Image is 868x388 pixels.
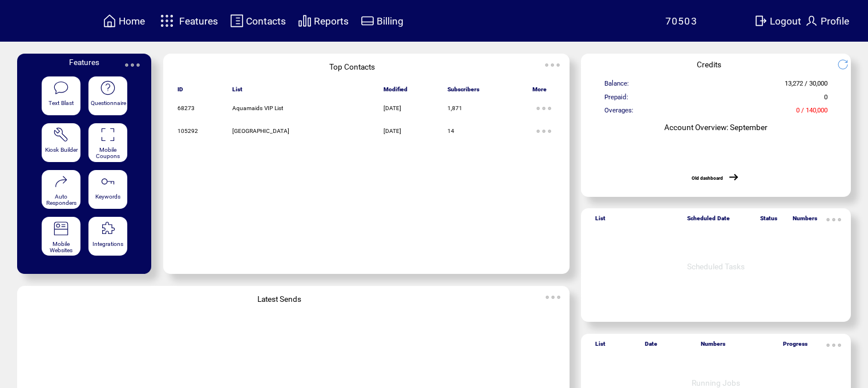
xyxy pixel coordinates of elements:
[157,11,177,30] img: features.svg
[532,97,555,120] img: ellypsis.svg
[96,147,120,159] span: Mobile Coupons
[232,86,243,98] span: List
[824,93,827,106] span: 0
[822,334,845,357] img: ellypsis.svg
[314,15,349,27] span: Reports
[53,221,69,237] img: mobile-websites.svg
[822,208,845,231] img: ellypsis.svg
[53,80,69,96] img: text-blast.svg
[50,241,72,253] span: Mobile Websites
[155,10,220,32] a: Features
[805,14,818,28] img: profile.svg
[42,170,80,209] a: Auto Responders
[447,128,454,134] span: 14
[69,58,99,67] span: Features
[230,14,244,28] img: contacts.svg
[793,215,817,227] span: Numbers
[177,86,183,98] span: ID
[100,221,116,237] img: integrations.svg
[645,341,657,352] span: Date
[119,15,145,27] span: Home
[532,86,547,98] span: More
[692,175,723,181] a: Old dashboard
[604,93,628,106] span: Prepaid:
[91,100,126,106] span: Questionnaire
[103,14,116,28] img: home.svg
[796,106,827,119] span: 0 / 140,000
[541,54,564,76] img: ellypsis.svg
[770,15,801,27] span: Logout
[604,106,633,119] span: Overages:
[53,173,69,189] img: auto-responders.svg
[42,76,80,116] a: Text Blast
[101,12,147,30] a: Home
[803,12,851,30] a: Profile
[100,173,116,189] img: keywords.svg
[42,217,80,256] a: Mobile Websites
[232,105,283,111] span: Aquamaids VIP List
[595,341,605,352] span: List
[447,86,479,98] span: Subscribers
[687,262,745,271] span: Scheduled Tasks
[697,60,721,69] span: Credits
[783,341,808,352] span: Progress
[232,128,289,134] span: [GEOGRAPHIC_DATA]
[359,12,405,30] a: Billing
[53,127,69,143] img: tool%201.svg
[837,59,857,70] img: refresh.png
[296,12,350,30] a: Reports
[95,193,120,200] span: Keywords
[49,100,74,106] span: Text Blast
[595,215,605,227] span: List
[383,128,401,134] span: [DATE]
[121,54,144,76] img: ellypsis.svg
[298,14,312,28] img: chart.svg
[177,128,198,134] span: 105292
[88,217,127,256] a: Integrations
[383,105,401,111] span: [DATE]
[361,14,374,28] img: creidtcard.svg
[821,15,849,27] span: Profile
[88,123,127,163] a: Mobile Coupons
[664,123,768,132] span: Account Overview: September
[383,86,407,98] span: Modified
[754,14,768,28] img: exit.svg
[377,15,403,27] span: Billing
[88,170,127,209] a: Keywords
[179,15,218,27] span: Features
[100,127,116,143] img: coupons.svg
[687,215,730,227] span: Scheduled Date
[785,79,827,92] span: 13,272 / 30,000
[46,193,76,206] span: Auto Responders
[92,241,123,247] span: Integrations
[692,378,740,387] span: Running Jobs
[100,80,116,96] img: questionnaire.svg
[228,12,288,30] a: Contacts
[88,76,127,116] a: Questionnaire
[752,12,803,30] a: Logout
[246,15,286,27] span: Contacts
[257,294,301,304] span: Latest Sends
[447,105,462,111] span: 1,871
[329,62,375,71] span: Top Contacts
[701,341,725,352] span: Numbers
[760,215,777,227] span: Status
[542,286,564,309] img: ellypsis.svg
[42,123,80,163] a: Kiosk Builder
[45,147,78,153] span: Kiosk Builder
[665,15,698,27] span: 70503
[604,79,629,92] span: Balance:
[177,105,195,111] span: 68273
[532,120,555,143] img: ellypsis.svg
